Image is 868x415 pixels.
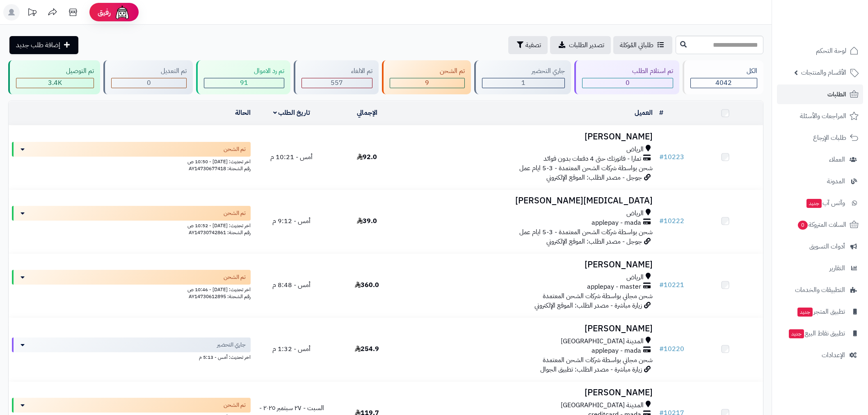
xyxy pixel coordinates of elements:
[189,293,251,300] span: رقم الشحنة: AY14730612895
[801,67,846,78] span: الأقسام والمنتجات
[331,78,343,88] span: 557
[777,193,863,213] a: وآتس آبجديد
[12,352,251,361] div: اخر تحديث: أمس - 5:13 م
[217,341,246,349] span: جاري التحضير
[235,108,251,118] a: الحالة
[355,344,379,354] span: 254.9
[189,165,251,172] span: رقم الشحنة: AY14730677418
[546,237,642,246] span: جوجل - مصدر الطلب: الموقع الإلكتروني
[613,36,672,54] a: طلباتي المُوكلة
[12,285,251,293] div: اخر تحديث: [DATE] - 10:46 ص
[659,216,664,226] span: #
[48,78,62,88] span: 3.4K
[540,365,642,374] span: زيارة مباشرة - مصدر الطلب: تطبيق الجوال
[519,163,653,173] span: شحن بواسطة شركات الشحن المعتمدة - 3-5 ايام عمل
[224,145,246,153] span: تم الشحن
[482,66,565,76] div: جاري التحضير
[582,78,673,88] div: 0
[240,78,248,88] span: 91
[561,401,644,410] span: المدينة [GEOGRAPHIC_DATA]
[561,337,644,346] span: المدينة [GEOGRAPHIC_DATA]
[626,273,644,282] span: الرياض
[544,154,641,164] span: تمارا - فاتورتك حتى 4 دفعات بدون فوائد
[292,60,381,94] a: تم الالغاء 557
[535,301,642,310] span: زيارة مباشرة - مصدر الطلب: الموقع الإلكتروني
[302,78,372,88] div: 557
[543,355,653,365] span: شحن مجاني بواسطة شركات الشحن المعتمدة
[16,78,94,88] div: 3384
[16,66,94,76] div: تم التوصيل
[681,60,765,94] a: الكل4042
[777,150,863,169] a: العملاء
[112,78,187,88] div: 0
[620,40,653,50] span: طلباتي المُوكلة
[797,308,813,317] span: جديد
[390,66,465,76] div: تم الشحن
[788,328,845,339] span: تطبيق نقاط البيع
[777,324,863,343] a: تطبيق نقاط البيعجديد
[224,401,246,409] span: تم الشحن
[777,302,863,322] a: تطبيق المتجرجديد
[380,60,473,94] a: تم الشحن 9
[9,36,78,54] a: إضافة طلب جديد
[22,4,42,23] a: تحديثات المنصة
[357,152,377,162] span: 92.0
[12,221,251,229] div: اخر تحديث: [DATE] - 10:52 ص
[16,40,60,50] span: إضافة طلب جديد
[797,306,845,317] span: تطبيق المتجر
[626,78,630,88] span: 0
[272,344,311,354] span: أمس - 1:32 م
[582,66,673,76] div: تم استلام الطلب
[550,36,611,54] a: تصدير الطلبات
[111,66,187,76] div: تم التعديل
[592,218,641,228] span: applepay - mada
[777,280,863,300] a: التطبيقات والخدمات
[587,282,641,292] span: applepay - master
[813,132,846,144] span: طلبات الإرجاع
[626,145,644,154] span: الرياض
[7,60,102,94] a: تم التوصيل 3.4K
[102,60,195,94] a: تم التعديل 0
[659,108,663,118] a: #
[473,60,573,94] a: جاري التحضير 1
[525,40,541,50] span: تصفية
[98,7,111,17] span: رفيق
[114,4,130,21] img: ai-face.png
[829,262,845,274] span: التقارير
[272,216,311,226] span: أمس - 9:12 م
[777,345,863,365] a: الإعدادات
[777,128,863,148] a: طلبات الإرجاع
[408,388,653,397] h3: [PERSON_NAME]
[543,291,653,301] span: شحن مجاني بواسطة شركات الشحن المعتمدة
[355,280,379,290] span: 360.0
[482,78,565,88] div: 1
[12,157,251,165] div: اخر تحديث: [DATE] - 10:50 ص
[408,132,653,141] h3: [PERSON_NAME]
[357,216,377,226] span: 39.0
[569,40,604,50] span: تصدير الطلبات
[390,78,464,88] div: 9
[521,78,525,88] span: 1
[425,78,429,88] span: 9
[777,258,863,278] a: التقارير
[408,324,653,333] h3: [PERSON_NAME]
[777,41,863,61] a: لوحة التحكم
[546,173,642,182] span: جوجل - مصدر الطلب: الموقع الإلكتروني
[626,209,644,218] span: الرياض
[573,60,681,94] a: تم استلام الطلب 0
[812,6,860,23] img: logo-2.png
[270,152,313,162] span: أمس - 10:21 م
[816,45,846,57] span: لوحة التحكم
[659,216,684,226] a: #10222
[272,280,311,290] span: أمس - 8:48 م
[408,196,653,205] h3: [MEDICAL_DATA][PERSON_NAME]
[797,219,846,230] span: السلات المتروكة
[777,171,863,191] a: المدونة
[408,260,653,269] h3: [PERSON_NAME]
[715,78,732,88] span: 4042
[777,237,863,256] a: أدوات التسويق
[508,36,548,54] button: تصفية
[189,229,251,236] span: رقم الشحنة: AY14730742861
[204,78,284,88] div: 91
[800,110,846,122] span: المراجعات والأسئلة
